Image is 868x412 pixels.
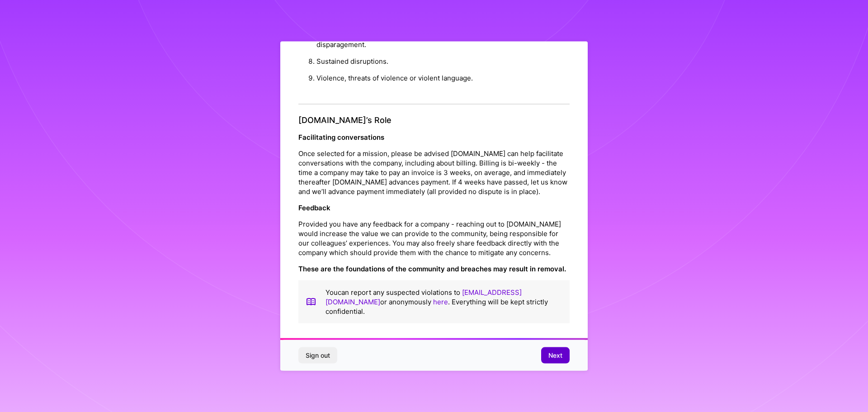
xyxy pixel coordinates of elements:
[433,297,448,306] a: here
[298,133,384,141] strong: Facilitating conversations
[316,53,570,70] li: Sustained disruptions.
[325,288,522,306] a: [EMAIL_ADDRESS][DOMAIN_NAME]
[325,287,562,316] p: You can report any suspected violations to or anonymously . Everything will be kept strictly conf...
[298,115,570,125] h4: [DOMAIN_NAME]’s Role
[298,264,566,273] strong: These are the foundations of the community and breaches may result in removal.
[548,351,562,360] span: Next
[541,347,570,364] button: Next
[306,287,316,316] img: book icon
[306,351,330,360] span: Sign out
[298,219,570,257] p: Provided you have any feedback for a company - reaching out to [DOMAIN_NAME] would increase the v...
[298,203,330,212] strong: Feedback
[298,148,570,196] p: Once selected for a mission, please be advised [DOMAIN_NAME] can help facilitate conversations wi...
[298,347,337,364] button: Sign out
[316,70,570,86] li: Violence, threats of violence or violent language.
